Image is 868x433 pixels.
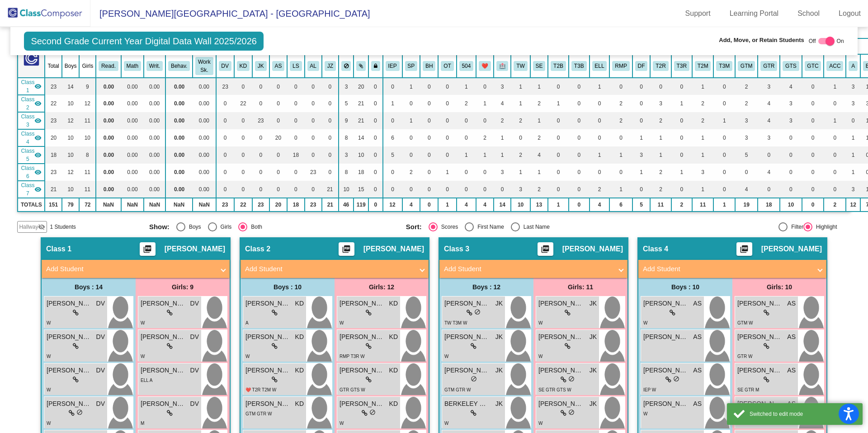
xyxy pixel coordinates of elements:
button: 🏥 [496,61,509,71]
td: 0.00 [121,146,144,164]
span: Second Grade Current Year Digital Data Wall 2025/2026 [24,32,264,51]
th: Tier 2 Reading [650,54,671,78]
td: 9 [339,112,354,129]
th: English Language Learner [590,54,610,78]
td: 0.00 [96,78,121,95]
td: 1 [548,95,569,112]
td: 0 [438,112,456,129]
th: Accelerated [824,54,846,78]
mat-icon: picture_as_pdf [341,245,352,257]
td: 3 [846,95,860,112]
th: Girls [79,54,96,78]
td: 0 [322,78,339,95]
td: 23 [45,112,61,129]
button: T3B [571,61,587,71]
td: 4 [758,95,780,112]
td: 1 [511,95,530,112]
td: 0 [420,78,438,95]
td: 4 [494,95,511,112]
td: 2 [650,112,671,129]
td: 0.00 [193,129,216,146]
td: 0 [609,129,632,146]
td: 0 [383,112,402,129]
td: 0 [234,146,252,164]
td: Jaclyn Kamalsky - No Class Name [18,112,45,129]
a: School [790,6,827,21]
td: 8 [339,129,354,146]
td: 0 [383,78,402,95]
button: Print Students Details [736,242,752,256]
a: Support [678,6,718,21]
td: 1 [846,129,860,146]
td: 0 [671,129,692,146]
td: 0.00 [193,78,216,95]
td: 12 [79,95,96,112]
td: 0 [671,112,692,129]
td: 0 [402,95,420,112]
td: 0 [234,78,252,95]
td: 23 [45,78,61,95]
td: 0 [802,95,824,112]
button: 504 [459,61,474,71]
td: 1 [590,78,610,95]
td: 0 [569,129,590,146]
span: Class 4 [21,130,34,146]
td: 0 [780,129,802,146]
td: 0 [802,129,824,146]
mat-icon: picture_as_pdf [540,245,551,257]
td: 11 [79,112,96,129]
td: 4 [758,112,780,129]
td: 18 [287,146,304,164]
td: 0.00 [144,129,165,146]
td: 3 [780,95,802,112]
td: 1 [824,78,846,95]
td: 2 [457,95,476,112]
span: On [837,37,844,45]
a: Logout [831,6,868,21]
button: ACC [826,61,843,71]
td: 22 [234,95,252,112]
td: 21 [354,112,368,129]
td: 20 [45,129,61,146]
td: 0 [511,129,530,146]
button: T2B [551,61,566,71]
td: 0 [368,112,383,129]
td: 0 [322,112,339,129]
td: 2 [511,112,530,129]
td: 0 [322,129,339,146]
td: 3 [846,78,860,95]
td: 0.00 [96,95,121,112]
td: 2 [530,95,548,112]
td: 0 [569,95,590,112]
td: 0 [713,95,735,112]
td: 10 [62,95,80,112]
td: 0.00 [121,129,144,146]
td: 18 [45,146,61,164]
td: 14 [354,129,368,146]
td: 1 [402,112,420,129]
td: 0 [252,78,269,95]
td: 3 [780,112,802,129]
td: 1 [476,95,494,112]
td: 0 [269,95,288,112]
button: DV [219,61,231,71]
td: 1 [692,78,714,95]
th: Twin [511,54,530,78]
mat-panel-title: Add Student [245,264,413,274]
td: 0 [457,112,476,129]
td: 0.00 [144,78,165,95]
td: 0 [368,78,383,95]
button: Print Students Details [140,242,156,256]
td: 0 [234,112,252,129]
td: 0.00 [165,95,193,112]
td: Denine Vickers - No Class Name [18,78,45,95]
th: Tier 2 Math [692,54,714,78]
th: Keep away students [339,54,354,78]
th: Jen Zimmerman [322,54,339,78]
td: 1 [402,78,420,95]
td: 0 [322,146,339,164]
td: 0 [590,95,610,112]
td: Kim DePaula - No Class Name [18,95,45,112]
td: 1 [494,129,511,146]
th: Kim DePaula [234,54,252,78]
